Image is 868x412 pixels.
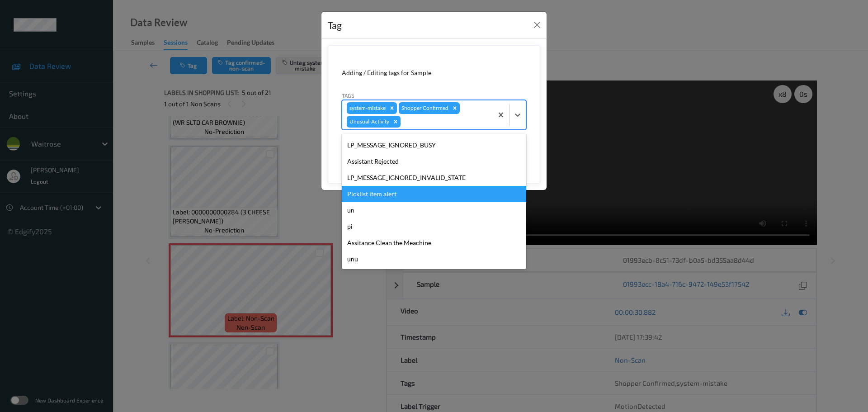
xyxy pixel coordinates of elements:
[387,102,397,114] div: Remove system-mistake
[347,116,391,128] div: Unusual-Activity
[342,170,526,186] div: LP_MESSAGE_IGNORED_INVALID_STATE
[391,116,401,128] div: Remove Unusual-Activity
[342,202,526,218] div: un
[342,68,526,77] div: Adding / Editing tags for Sample
[342,153,526,170] div: Assistant Rejected
[347,102,387,114] div: system-mistake
[531,19,543,31] button: Close
[342,235,526,251] div: Assitance Clean the Meachine
[342,218,526,235] div: pi
[342,137,526,153] div: LP_MESSAGE_IGNORED_BUSY
[342,186,526,202] div: Picklist item alert
[342,91,354,99] label: Tags
[328,18,342,33] div: Tag
[450,102,460,114] div: Remove Shopper Confirmed
[342,251,526,267] div: unu
[399,102,450,114] div: Shopper Confirmed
